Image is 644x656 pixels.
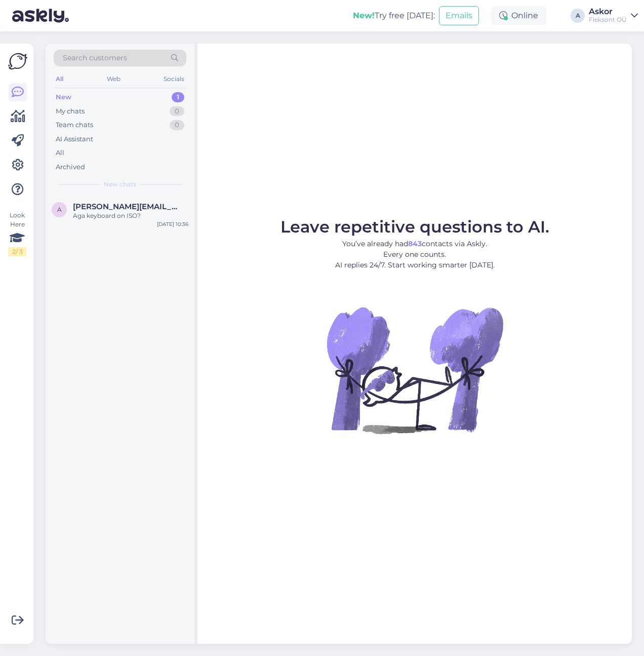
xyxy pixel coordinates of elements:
div: Askor [589,8,627,16]
div: Aga keyboard on ISO? [73,211,188,220]
a: AskorFleksont OÜ [589,8,638,24]
div: Try free [DATE]: [353,10,435,22]
div: Socials [162,72,186,86]
div: My chats [56,106,85,117]
div: Fleksont OÜ [589,16,627,24]
div: Team chats [56,120,93,130]
span: New chats [104,180,136,189]
div: AI Assistant [56,134,93,144]
b: New! [353,11,375,20]
div: Archived [56,162,85,172]
div: New [56,92,71,102]
div: Web [105,72,123,86]
img: No Chat active [324,279,506,461]
div: A [571,9,585,23]
div: 0 [170,106,184,117]
div: Online [491,7,546,25]
div: All [54,72,65,86]
span: andres.meidla@gmail.com [73,202,178,211]
b: 843 [408,239,422,248]
div: 1 [172,92,184,102]
button: Emails [439,6,479,25]
img: Askly Logo [8,52,27,71]
div: Look Here [8,211,26,256]
div: 2 / 3 [8,247,26,256]
div: 0 [170,120,184,130]
span: a [57,206,62,213]
span: Leave repetitive questions to AI. [280,217,549,237]
p: You’ve already had contacts via Askly. Every one counts. AI replies 24/7. Start working smarter [... [280,239,549,271]
div: All [56,148,64,158]
div: [DATE] 10:36 [157,220,188,228]
span: Search customers [63,53,127,63]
